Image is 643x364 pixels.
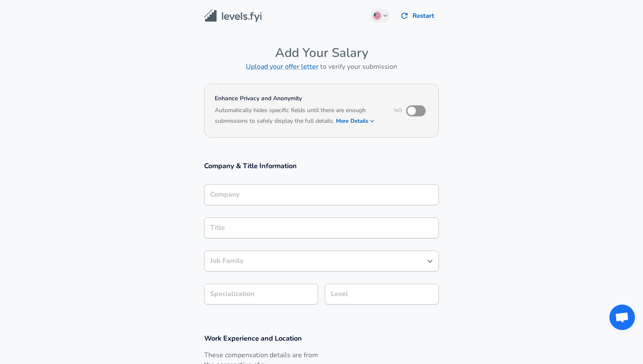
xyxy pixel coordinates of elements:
[424,255,436,267] button: Open
[204,9,262,23] img: Levels.fyi
[204,61,439,73] h6: to verify your submission
[329,288,435,301] input: L3
[370,8,390,23] button: English (US)
[208,221,435,234] input: Software Engineer
[397,7,439,25] button: Restart
[204,161,439,171] h3: Company & Title Information
[208,188,435,201] input: Google
[394,107,402,114] span: No
[215,106,383,127] h6: Automatically hides specific fields until there are enough submissions to safely display the full...
[336,115,375,127] button: More Details
[204,333,439,343] h3: Work Experience and Location
[609,305,635,330] div: Open chat
[246,62,319,71] a: Upload your offer letter
[204,284,318,305] input: Specialization
[215,94,383,103] h4: Enhance Privacy and Anonymity
[208,254,422,268] input: Software Engineer
[374,12,381,19] img: English (US)
[204,45,439,61] h4: Add Your Salary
